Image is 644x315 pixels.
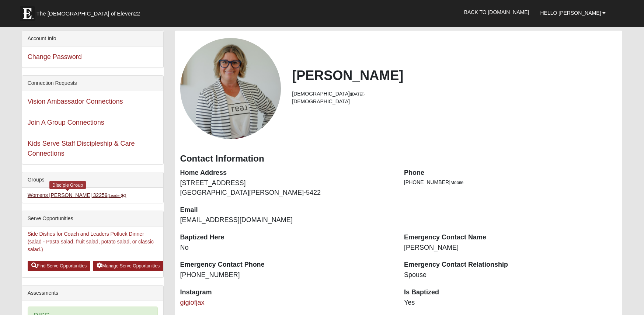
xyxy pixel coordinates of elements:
dt: Email [180,205,393,215]
a: The [DEMOGRAPHIC_DATA] of Eleven22 [16,3,164,21]
a: gigiofjax [180,299,205,306]
dd: [STREET_ADDRESS] [GEOGRAPHIC_DATA][PERSON_NAME]-5422 [180,179,393,197]
dt: Baptized Here [180,233,393,242]
a: Kids Serve Staff Discipleship & Care Connections [28,140,135,157]
dd: [PHONE_NUMBER] [180,270,393,280]
span: Mobile [450,180,463,185]
dd: Yes [404,298,617,308]
div: Assessments [22,285,163,301]
div: Connection Requests [22,76,163,91]
dd: [EMAIL_ADDRESS][DOMAIN_NAME] [180,215,393,225]
a: Join A Group Connections [28,119,104,126]
h3: Contact Information [180,153,617,164]
dt: Is Baptized [404,288,617,297]
a: Change Password [28,53,82,60]
div: Account Info [22,31,163,46]
span: The [DEMOGRAPHIC_DATA] of Eleven22 [36,10,140,17]
div: Disciple Group [49,181,86,189]
h2: [PERSON_NAME] [292,67,617,83]
a: Find Serve Opportunities [28,261,91,271]
dt: Emergency Contact Phone [180,260,393,270]
a: Side Dishes for Coach and Leaders Potluck Dinner (salad - Pasta salad, fruit salad, potato salad,... [28,231,154,252]
li: [DEMOGRAPHIC_DATA] [292,90,617,98]
div: Serve Opportunities [22,211,163,226]
dt: Emergency Contact Name [404,233,617,242]
a: View Fullsize Photo [180,38,281,139]
li: [DEMOGRAPHIC_DATA] [292,98,617,105]
li: [PHONE_NUMBER] [404,179,617,186]
a: Hello [PERSON_NAME] [535,4,611,22]
a: Womens [PERSON_NAME] 32259(Leader) [28,192,126,198]
dt: Phone [404,168,617,178]
img: Eleven22 logo [20,6,35,21]
small: ([DATE]) [350,92,365,96]
a: Vision Ambassador Connections [28,98,123,105]
dt: Instagram [180,288,393,297]
small: (Leader ) [108,193,126,198]
dd: No [180,243,393,253]
span: Hello [PERSON_NAME] [540,10,601,16]
dd: Spouse [404,270,617,280]
a: Back to [DOMAIN_NAME] [459,3,535,21]
a: Manage Serve Opportunities [93,261,163,271]
dt: Emergency Contact Relationship [404,260,617,270]
div: Groups [22,172,163,188]
dd: [PERSON_NAME] [404,243,617,253]
dt: Home Address [180,168,393,178]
